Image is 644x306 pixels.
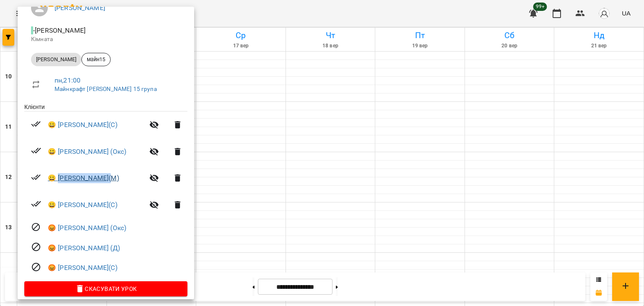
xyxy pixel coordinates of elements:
[48,223,126,233] a: 😡 [PERSON_NAME] (Окс)
[31,35,181,44] p: Кімната
[31,262,41,272] svg: Візит скасовано
[55,4,105,12] a: [PERSON_NAME]
[48,243,120,253] a: 😡 [PERSON_NAME] (Д)
[31,26,87,34] span: - [PERSON_NAME]
[55,86,157,92] a: Майнкрафт [PERSON_NAME] 15 група
[48,147,126,157] a: 😀 [PERSON_NAME] (Окс)
[48,120,117,130] a: 😀 [PERSON_NAME](С)
[24,281,187,296] button: Скасувати Урок
[24,103,187,281] ul: Клієнти
[31,56,81,63] span: [PERSON_NAME]
[31,284,181,294] span: Скасувати Урок
[31,242,41,252] svg: Візит скасовано
[31,172,41,182] svg: Візит сплачено
[55,76,80,84] a: пн , 21:00
[31,199,41,209] svg: Візит сплачено
[31,222,41,232] svg: Візит скасовано
[82,56,110,63] span: майн15
[48,200,117,210] a: 😀 [PERSON_NAME](С)
[48,263,117,273] a: 😡 [PERSON_NAME](С)
[81,53,111,66] div: майн15
[31,145,41,156] svg: Візит сплачено
[48,173,119,183] a: 😀 [PERSON_NAME](М)
[31,119,41,129] svg: Візит сплачено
